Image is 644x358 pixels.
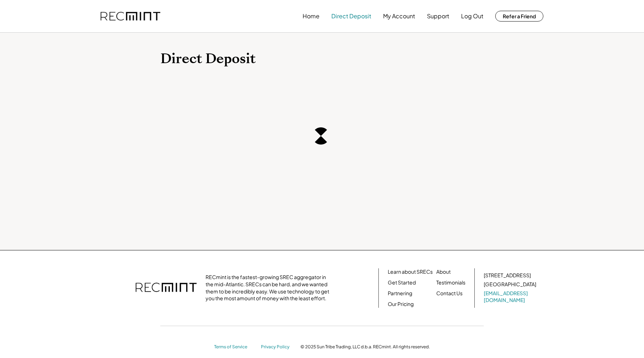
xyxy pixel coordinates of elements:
[484,290,538,304] a: [EMAIL_ADDRESS][DOMAIN_NAME]
[214,344,254,350] a: Terms of Service
[388,279,416,286] a: Get Started
[436,290,463,297] a: Contact Us
[300,344,430,350] div: © 2025 Sun Tribe Trading, LLC d.b.a. RECmint. All rights reserved.
[388,268,433,275] a: Learn about SRECs
[160,51,484,67] h1: Direct Deposit
[101,12,160,21] img: recmint-logotype%403x.png
[427,9,449,23] button: Support
[388,290,412,297] a: Partnering
[484,281,536,288] div: [GEOGRAPHIC_DATA]
[135,275,197,301] img: recmint-logotype%403x.png
[206,274,333,302] div: RECmint is the fastest-growing SREC aggregator in the mid-Atlantic. SRECs can be hard, and we wan...
[484,272,531,279] div: [STREET_ADDRESS]
[436,268,451,275] a: About
[383,9,415,23] button: My Account
[303,9,319,23] button: Home
[461,9,483,23] button: Log Out
[331,9,371,23] button: Direct Deposit
[261,344,293,350] a: Privacy Policy
[436,279,465,286] a: Testimonials
[495,11,543,22] button: Refer a Friend
[388,301,414,308] a: Our Pricing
